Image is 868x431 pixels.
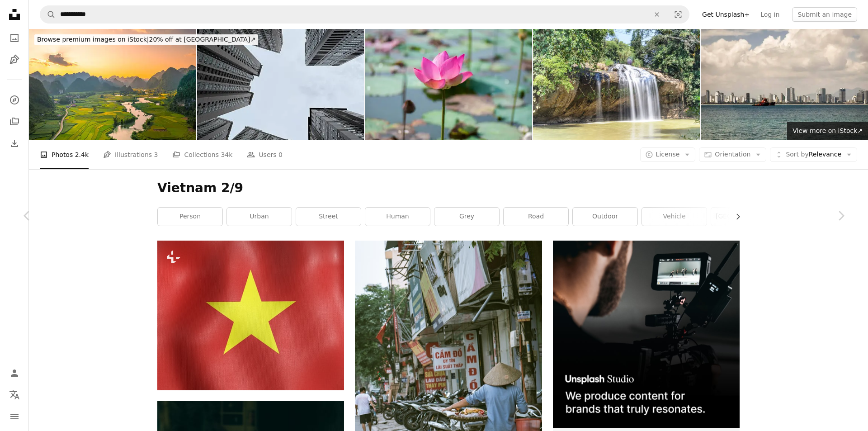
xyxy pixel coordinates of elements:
[5,91,24,109] a: Explore
[667,6,689,23] button: Visual search
[5,51,24,69] a: Illustrations
[103,140,158,169] a: Illustrations 3
[640,147,696,162] button: License
[296,208,361,226] a: street
[755,7,785,22] a: Log in
[5,364,24,382] a: Log in / Sign up
[656,151,680,158] span: License
[365,208,430,226] a: human
[533,29,700,140] img: Landscape photo: Prenn waterfall (Viet Nam)
[814,172,868,259] a: Next
[573,208,637,226] a: outdoor
[647,6,667,23] button: Clear
[227,208,292,226] a: urban
[786,150,841,159] span: Relevance
[247,140,283,169] a: Users 0
[770,147,857,162] button: Sort byRelevance
[355,372,542,380] a: man in brown hat and white shirt riding on motorcycle during daytime
[699,147,766,162] button: Orientation
[157,311,344,319] a: the flag of vietnam is waving in the wind
[29,29,264,51] a: Browse premium images on iStock|20% off at [GEOGRAPHIC_DATA]↗
[711,208,776,226] a: [GEOGRAPHIC_DATA]
[278,150,283,160] span: 0
[5,29,24,47] a: Photos
[158,208,222,226] a: person
[37,36,255,43] span: 20% off at [GEOGRAPHIC_DATA] ↗
[553,241,740,427] img: file-1715652217532-464736461acbimage
[730,208,740,226] button: scroll list to the right
[697,7,755,22] a: Get Unsplash+
[792,7,857,22] button: Submit an image
[29,29,196,140] img: Aerial landscape in Phong Nam valley, Cao bang province, Vietnam with river, nature, rice fields,...
[365,29,532,140] img: Nature photo: Lotus flowers. This is beautifull flowers.
[434,208,499,226] a: grey
[642,208,707,226] a: vehicle
[157,180,740,196] h1: Vietnam 2/9
[715,151,750,158] span: Orientation
[793,127,863,134] span: View more on iStock ↗
[504,208,568,226] a: road
[37,36,149,43] span: Browse premium images on iStock |
[5,386,24,404] button: Language
[40,6,56,23] button: Search Unsplash
[197,29,364,140] img: Vietnam, Nha Trang - 29.05.2025 - Skyscrapers, view from the bottom up, large buildings, man, hig...
[172,140,232,169] a: Collections 34k
[221,150,232,160] span: 34k
[154,150,158,160] span: 3
[157,241,344,390] img: the flag of vietnam is waving in the wind
[5,113,24,131] a: Collections
[5,134,24,152] a: Download History
[701,29,868,140] img: Khanh Hoa, Vietnam Feb 29,2024 - view of Nha Trang sity skyline look from Vinpearl Habour
[786,151,808,158] span: Sort by
[787,122,868,140] a: View more on iStock↗
[40,5,689,24] form: Find visuals sitewide
[5,407,24,426] button: Menu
